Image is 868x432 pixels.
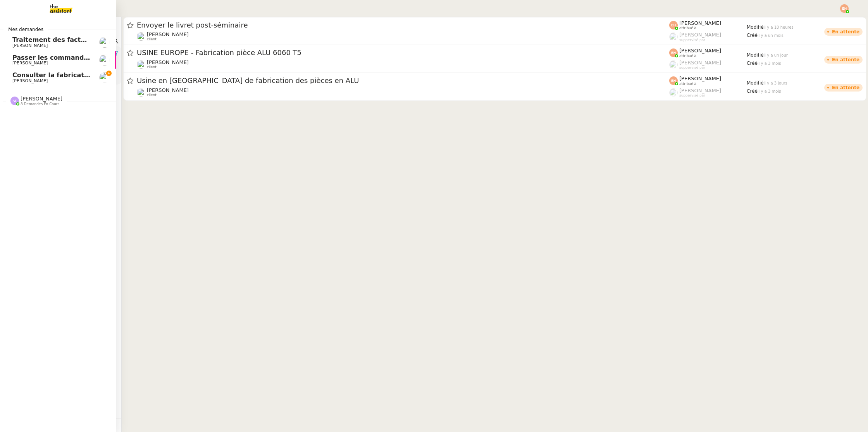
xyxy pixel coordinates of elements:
[12,60,48,66] span: [PERSON_NAME]
[99,37,110,48] img: users%2Ff7AvM1H5WROKDkFYQNHz8zv46LV2%2Favatar%2Ffa026806-15e4-4312-a94b-3cc825a940eb
[679,60,721,66] span: [PERSON_NAME]
[99,55,110,66] img: users%2FtFhOaBya8rNVU5KG7br7ns1BCvi2%2Favatar%2Faa8c47da-ee6c-4101-9e7d-730f2e64f978
[764,53,788,57] span: il y a un jour
[12,78,48,83] span: [PERSON_NAME]
[679,88,721,93] span: [PERSON_NAME]
[669,48,747,58] app-user-label: attribué à
[679,93,705,98] span: suppervisé par
[12,54,158,61] span: Passer les commandes de livres Impactes
[147,37,157,41] span: client
[669,76,747,86] app-user-label: attribué à
[679,54,696,58] span: attribué à
[764,81,787,85] span: il y a 3 jours
[137,87,669,97] app-user-detailed-label: client
[669,21,678,29] img: svg
[669,48,678,57] img: svg
[679,66,705,70] span: suppervisé par
[669,32,747,42] app-user-label: suppervisé par
[669,60,747,70] app-user-label: suppervisé par
[669,76,678,85] img: svg
[21,96,62,102] span: [PERSON_NAME]
[832,29,859,34] div: En attente
[137,60,145,69] img: users%2Ff7AvM1H5WROKDkFYQNHz8zv46LV2%2Favatar%2Ffa026806-15e4-4312-a94b-3cc825a940eb
[679,76,721,81] span: [PERSON_NAME]
[758,61,781,66] span: il y a 3 mois
[669,88,747,98] app-user-label: suppervisé par
[137,77,669,84] span: Usine en [GEOGRAPHIC_DATA] de fabrication des pièces en ALU
[12,43,48,48] span: [PERSON_NAME]
[758,89,781,93] span: il y a 3 mois
[832,85,859,90] div: En attente
[147,31,189,37] span: [PERSON_NAME]
[679,48,721,54] span: [PERSON_NAME]
[679,32,721,38] span: [PERSON_NAME]
[669,88,678,97] img: users%2FyQfMwtYgTqhRP2YHWHmG2s2LYaD3%2Favatar%2Fprofile-pic.png
[832,57,859,62] div: En attente
[137,49,669,56] span: USINE EUROPE - Fabrication pièce ALU 6060 T5
[12,71,170,79] span: Consulter la fabrication des pièces de tôlerie
[747,33,758,38] span: Créé
[747,60,758,66] span: Créé
[99,72,110,83] img: users%2Ff7AvM1H5WROKDkFYQNHz8zv46LV2%2Favatar%2Ffa026806-15e4-4312-a94b-3cc825a940eb
[679,26,696,30] span: attribué à
[764,25,794,29] span: il y a 10 heures
[137,88,145,97] img: users%2Ff7AvM1H5WROKDkFYQNHz8zv46LV2%2Favatar%2Ffa026806-15e4-4312-a94b-3cc825a940eb
[747,88,758,94] span: Créé
[747,80,764,86] span: Modifié
[137,59,669,69] app-user-detailed-label: client
[669,20,747,30] app-user-label: attribué à
[669,60,678,69] img: users%2FyQfMwtYgTqhRP2YHWHmG2s2LYaD3%2Favatar%2Fprofile-pic.png
[679,38,705,42] span: suppervisé par
[12,36,243,43] span: Traitement des factures et envoi à l'expert-comptable - août 2025
[669,33,678,41] img: users%2FyQfMwtYgTqhRP2YHWHmG2s2LYaD3%2Favatar%2Fprofile-pic.png
[137,22,669,29] span: Envoyer le livret post-séminaire
[747,52,764,58] span: Modifié
[10,97,19,105] img: svg
[21,102,59,106] span: 8 demandes en cours
[840,4,849,13] img: svg
[758,33,784,38] span: il y a un mois
[147,65,157,69] span: client
[747,24,764,30] span: Modifié
[679,20,721,26] span: [PERSON_NAME]
[137,32,145,41] img: users%2FtFhOaBya8rNVU5KG7br7ns1BCvi2%2Favatar%2Faa8c47da-ee6c-4101-9e7d-730f2e64f978
[3,26,48,33] span: Mes demandes
[147,87,189,93] span: [PERSON_NAME]
[147,59,189,65] span: [PERSON_NAME]
[137,31,669,41] app-user-detailed-label: client
[679,82,696,86] span: attribué à
[147,93,157,97] span: client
